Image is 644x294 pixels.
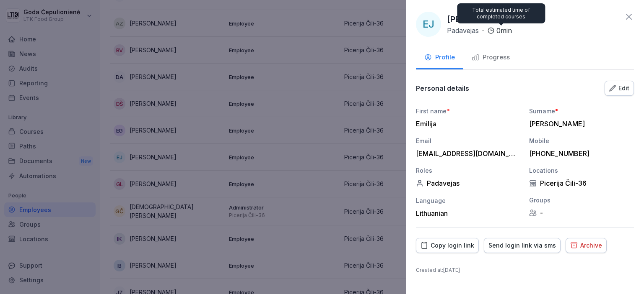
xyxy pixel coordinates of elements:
[609,84,629,93] div: Edit
[421,241,474,250] div: Copy login link
[416,209,521,217] div: Lithuanian
[416,196,521,205] div: Language
[566,238,607,253] button: Archive
[416,47,463,69] button: Profile
[484,238,561,253] button: Send login link via sms
[416,84,469,92] p: Personal details
[424,53,455,62] div: Profile
[488,241,556,250] div: Send login link via sms
[416,136,521,145] div: Email
[472,53,510,62] div: Progress
[447,13,516,26] p: [PERSON_NAME]
[416,149,517,158] div: [EMAIL_ADDRESS][DOMAIN_NAME]
[529,149,630,158] div: [PHONE_NUMBER]
[605,81,634,96] button: Edit
[447,26,479,36] p: Padavejas
[416,238,479,253] button: Copy login link
[416,120,517,128] div: Emilija
[416,166,521,175] div: Roles
[529,166,634,175] div: Locations
[416,266,634,274] p: Created at : [DATE]
[416,179,521,187] div: Padavejas
[463,47,518,69] button: Progress
[416,107,521,115] div: First name
[416,12,441,37] div: EJ
[529,136,634,145] div: Mobile
[496,26,512,36] p: 0 min
[447,26,512,36] div: ·
[529,196,634,205] div: Groups
[529,179,634,187] div: Picerija Čili-36
[570,241,602,250] div: Archive
[529,209,634,217] div: -
[529,120,630,128] div: [PERSON_NAME]
[529,107,634,115] div: Surname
